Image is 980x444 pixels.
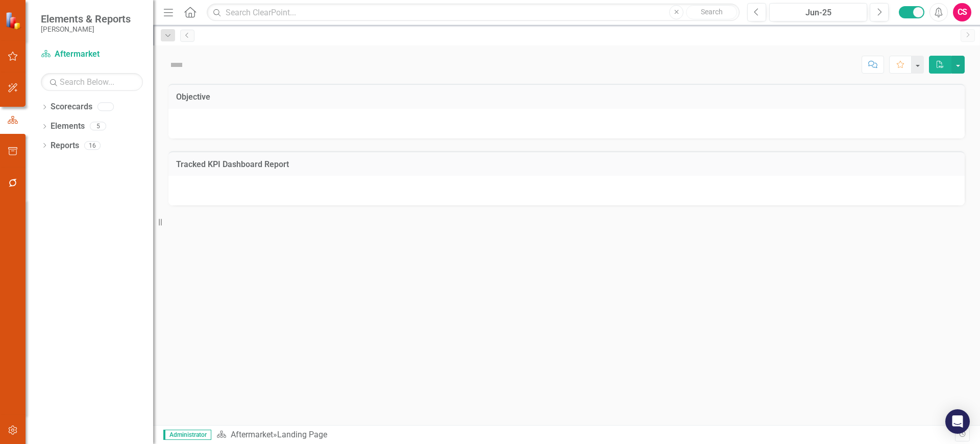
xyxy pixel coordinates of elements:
[953,3,971,21] button: CS
[41,25,131,33] small: [PERSON_NAME]
[41,13,131,25] span: Elements & Reports
[176,92,957,102] h3: Objective
[5,11,23,29] img: ClearPoint Strategy
[773,7,864,19] div: Jun-25
[686,5,737,19] button: Search
[51,140,79,152] a: Reports
[231,430,273,439] a: Aftermarket
[41,49,143,60] a: Aftermarket
[84,141,101,150] div: 16
[176,160,957,169] h3: Tracked KPI Dashboard Report
[945,409,970,434] div: Open Intercom Messenger
[769,3,867,21] button: Jun-25
[207,4,740,21] input: Search ClearPoint...
[163,430,211,440] span: Administrator
[41,73,143,91] input: Search Below...
[90,122,106,131] div: 5
[51,121,85,132] a: Elements
[277,430,327,439] div: Landing Page
[216,429,955,441] div: »
[701,8,723,16] span: Search
[168,57,185,73] img: Not Defined
[51,101,92,113] a: Scorecards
